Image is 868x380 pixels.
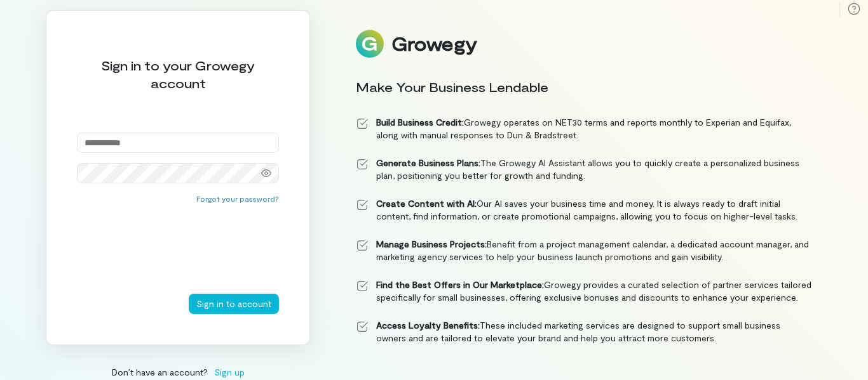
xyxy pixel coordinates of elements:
strong: Generate Business Plans: [376,157,480,168]
li: Growegy provides a curated selection of partner services tailored specifically for small business... [356,278,812,304]
strong: Find the Best Offers in Our Marketplace: [376,279,544,290]
button: Sign in to account [189,294,279,314]
img: Logo [356,30,384,58]
div: Make Your Business Lendable [356,78,812,96]
button: Forgot your password? [196,193,279,204]
li: The Growegy AI Assistant allows you to quickly create a personalized business plan, positioning y... [356,157,812,182]
strong: Manage Business Projects: [376,239,487,249]
li: These included marketing services are designed to support small business owners and are tailored ... [356,319,812,344]
li: Growegy operates on NET30 terms and reports monthly to Experian and Equifax, along with manual re... [356,116,812,141]
li: Benefit from a project management calendar, a dedicated account manager, and marketing agency ser... [356,238,812,263]
div: Don’t have an account? [46,365,310,379]
li: Our AI saves your business time and money. It is always ready to draft initial content, find info... [356,197,812,223]
strong: Build Business Credit: [376,117,464,128]
strong: Access Loyalty Benefits: [376,320,480,331]
strong: Create Content with AI: [376,198,477,209]
span: Sign up [214,365,245,379]
div: Sign in to your Growegy account [77,56,279,92]
div: Growegy [391,33,477,55]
